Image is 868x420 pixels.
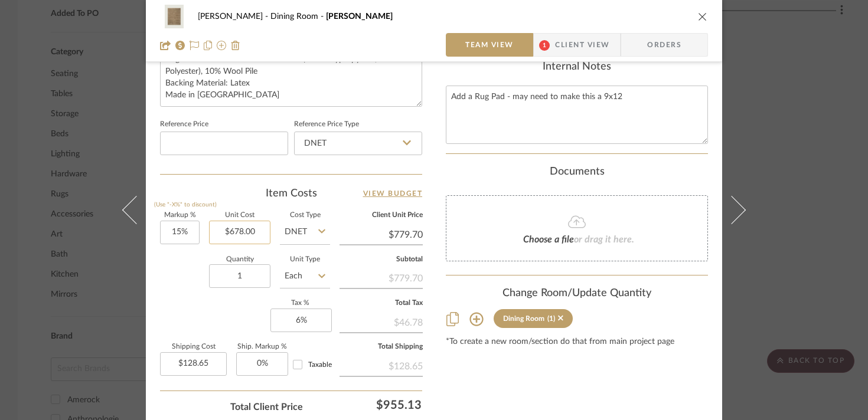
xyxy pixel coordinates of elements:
[465,33,514,57] span: Team View
[547,314,555,323] div: (1)
[446,287,708,300] div: Change Room/Update Quantity
[160,344,227,350] label: Shipping Cost
[340,311,423,332] div: $46.78
[523,235,574,244] span: Choose a file
[270,300,330,306] label: Tax %
[198,12,270,21] span: [PERSON_NAME]
[280,212,330,218] label: Cost Type
[236,344,288,350] label: Ship. Markup %
[160,186,422,201] div: Item Costs
[294,122,359,127] label: Reference Price Type
[309,393,427,416] div: $955.13
[555,33,609,57] span: Client View
[574,235,634,244] span: or drag it here.
[160,212,200,218] label: Markup %
[446,166,708,179] div: Documents
[308,361,332,368] span: Taxable
[270,12,326,21] span: Dining Room
[231,41,240,50] img: Remove from project
[340,267,423,288] div: $779.70
[326,12,393,21] span: [PERSON_NAME]
[340,257,423,262] label: Subtotal
[340,300,423,306] label: Total Tax
[340,344,423,350] label: Total Shipping
[446,337,708,347] div: *To create a new room/section do that from main project page
[363,186,423,201] a: View Budget
[539,40,550,51] span: 1
[280,257,330,262] label: Unit Type
[634,33,694,57] span: Orders
[340,355,423,376] div: $128.65
[160,122,208,127] label: Reference Price
[209,257,270,262] label: Quantity
[503,314,544,323] div: Dining Room
[446,61,708,74] div: Internal Notes
[209,212,270,218] label: Unit Cost
[230,400,303,414] span: Total Client Price
[340,212,423,218] label: Client Unit Price
[160,5,188,28] img: 2d614f95-cda5-475f-93cf-12797a1f44c2_48x40.jpg
[697,11,708,22] button: close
